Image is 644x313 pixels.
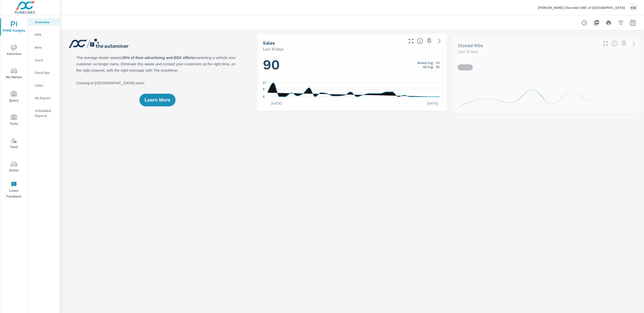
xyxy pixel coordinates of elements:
p: [DATE] [268,101,285,106]
div: nav menu [0,15,28,202]
p: Scheduled Reports [35,108,56,118]
div: New [28,44,60,51]
span: Save this to your personalized report [620,40,628,48]
button: Select Date Range [628,18,638,28]
a: See more details in report [435,37,443,45]
p: PIPA [35,32,56,37]
span: Number of vehicles sold by the dealership over the selected date range. [Source: This data is sou... [417,38,423,44]
button: Make Fullscreen [407,37,415,45]
h5: Sales [263,40,275,46]
button: Apply Filters [616,18,626,28]
p: Last 30 days [263,46,284,52]
span: Leave Feedback [2,181,26,200]
button: Make Fullscreen [602,40,610,48]
p: [DATE] [424,101,441,106]
p: New [35,45,56,50]
span: Driver [2,161,26,173]
span: Tools [2,114,26,127]
text: 0 [263,95,265,99]
span: Query [2,91,26,104]
p: Sales [35,83,56,88]
span: PURE Insights [2,21,26,34]
h5: Closed ROs [458,43,483,48]
button: Print Report [604,18,614,28]
span: Learn More [144,98,170,102]
span: Save this to your personalized report [425,37,433,45]
text: 17 [263,81,266,85]
div: KW [629,3,638,12]
div: Fixed Ops [28,69,60,76]
span: Tier2 [2,138,26,150]
p: My Report [35,95,56,101]
div: PIPA [28,31,60,38]
p: Fixed Ops [35,70,56,75]
text: 9 [263,88,265,91]
div: Scheduled Reports [28,107,60,120]
p: Last 30 days [458,48,478,54]
div: Used [28,56,60,64]
button: Learn More [139,94,175,106]
a: See more details in report [630,40,638,48]
p: All Avg: [423,65,434,69]
span: Advertise [2,45,26,57]
span: Number of Repair Orders Closed by the selected dealership group over the selected time range. [So... [612,41,618,47]
p: Brand Avg: [418,61,434,65]
div: Sales [28,82,60,89]
p: [PERSON_NAME] Chevrolet GMC of [GEOGRAPHIC_DATA] [538,5,625,10]
div: My Report [28,94,60,102]
div: Overview [28,18,60,26]
span: My Market [2,68,26,80]
p: 59 [436,61,439,65]
p: 90 [436,65,439,69]
button: "Export Report to PDF" [591,18,602,28]
p: Used [35,57,56,63]
p: Overview [35,19,56,25]
h1: 90 [263,56,441,73]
